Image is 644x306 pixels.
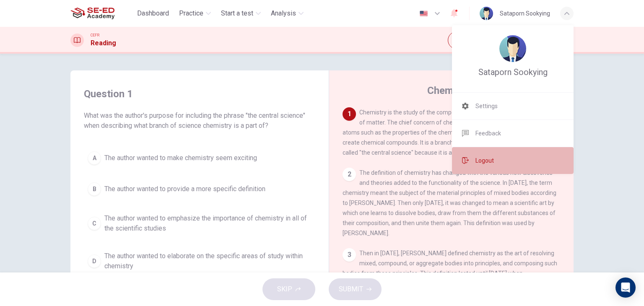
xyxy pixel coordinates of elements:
span: Settings [475,101,498,111]
img: Profile picture [499,35,526,62]
span: Feedback [475,128,501,138]
div: Open Intercom Messenger [615,277,636,298]
span: Logout [475,156,494,166]
span: Sataporn Sookying [478,67,548,77]
a: Settings [452,93,574,119]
